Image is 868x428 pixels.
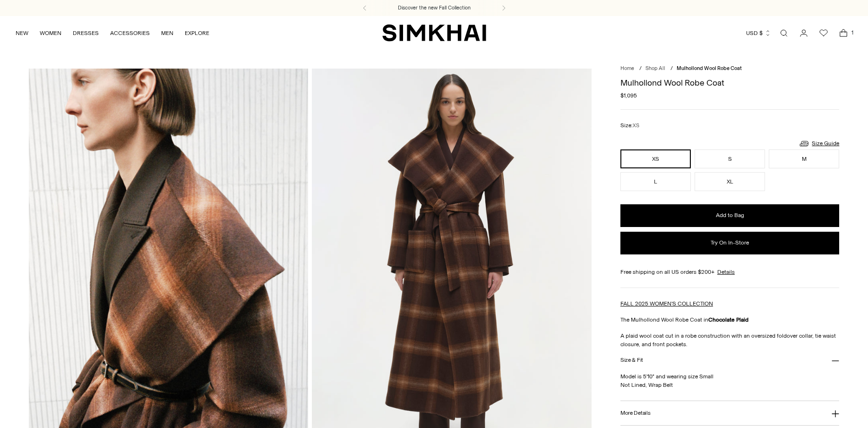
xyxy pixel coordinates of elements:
[620,172,691,191] button: L
[185,23,209,44] a: EXPLORE
[834,24,853,43] a: Open cart modal
[670,65,673,73] div: /
[620,300,713,307] a: FALL 2025 WOMEN'S COLLECTION
[848,28,857,37] span: 1
[799,138,839,149] a: Size Guide
[620,372,839,389] p: Model is 5'10" and wearing size Small Not Lined, Wrap Belt
[695,149,765,168] button: S
[620,204,839,227] button: Add to Bag
[633,122,639,129] span: XS
[620,121,639,130] label: Size:
[794,24,813,43] a: Go to the account page
[620,315,839,324] p: The Mulhollond Wool Robe Coat in
[620,79,839,87] h1: Mulhollond Wool Robe Coat
[620,268,839,276] div: Free shipping on all US orders $200+
[746,23,771,44] button: USD $
[620,410,650,416] h3: More Details
[620,149,691,168] button: XS
[774,24,793,43] a: Open search modal
[620,65,839,73] nav: breadcrumbs
[110,23,150,44] a: ACCESSORIES
[161,23,173,44] a: MEN
[382,24,486,42] a: SIMKHAI
[398,4,471,12] a: Discover the new Fall Collection
[695,172,765,191] button: XL
[620,65,634,71] a: Home
[639,65,642,73] div: /
[620,232,839,254] button: Try On In-Store
[814,24,833,43] a: Wishlist
[677,65,742,71] span: Mulhollond Wool Robe Coat
[620,349,839,373] button: Size & Fit
[620,91,637,100] span: $1,095
[708,316,748,323] strong: Chocolate Plaid
[16,23,28,44] a: NEW
[620,401,839,425] button: More Details
[620,357,643,363] h3: Size & Fit
[769,149,839,168] button: M
[645,65,665,71] a: Shop All
[717,268,735,276] a: Details
[73,23,99,44] a: DRESSES
[620,332,839,349] p: A plaid wool coat cut in a robe construction with an oversized foldover collar, tie waist closure...
[40,23,61,44] a: WOMEN
[716,211,744,219] span: Add to Bag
